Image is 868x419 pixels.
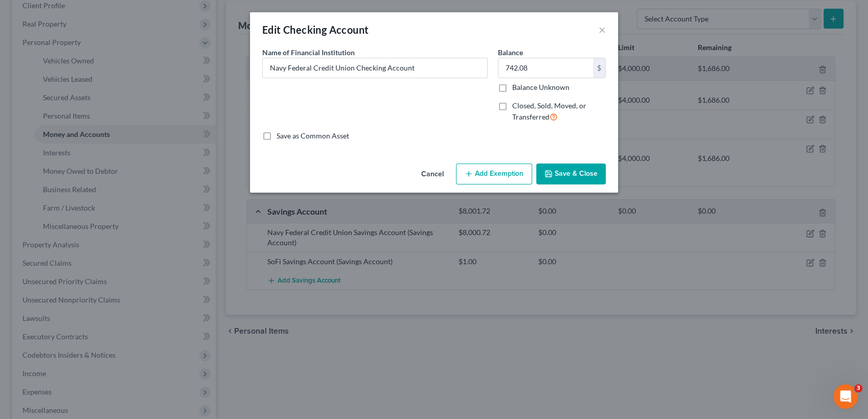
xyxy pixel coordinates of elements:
[277,131,349,141] label: Save as Common Asset
[854,384,862,392] span: 3
[262,48,355,57] span: Name of Financial Institution
[512,101,586,121] span: Closed, Sold, Moved, or Transferred
[498,47,523,58] label: Balance
[456,164,532,185] button: Add Exemption
[263,58,487,78] input: Enter name...
[498,58,593,78] input: 0.00
[262,22,369,37] div: Edit Checking Account
[512,82,569,92] label: Balance Unknown
[599,24,606,36] button: ×
[413,165,452,185] button: Cancel
[833,384,858,409] iframe: Intercom live chat
[536,164,606,185] button: Save & Close
[593,58,605,78] div: $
